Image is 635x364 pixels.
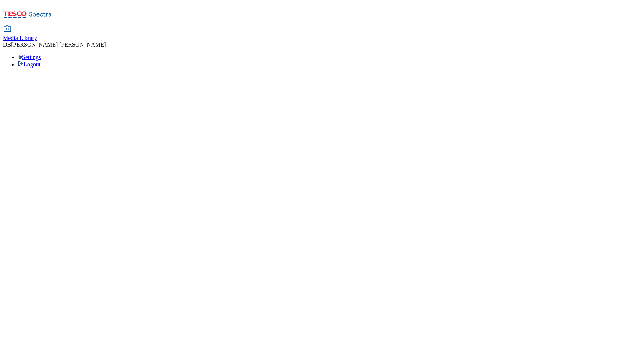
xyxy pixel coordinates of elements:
a: Settings [18,54,41,60]
span: [PERSON_NAME] [PERSON_NAME] [11,41,106,48]
span: DB [3,41,11,48]
span: Media Library [3,35,37,41]
a: Media Library [3,26,37,41]
a: Logout [18,61,40,68]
